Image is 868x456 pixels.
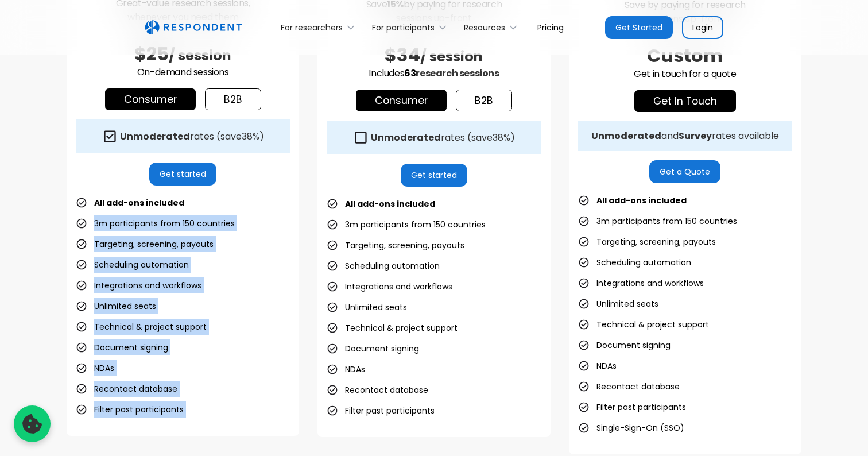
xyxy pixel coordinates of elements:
li: Technical & project support [578,316,709,333]
a: Get started [401,164,468,187]
li: Integrations and workflows [327,279,452,295]
a: b2b [456,90,512,111]
div: For researchers [274,14,366,41]
li: Targeting, screening, payouts [578,234,716,250]
a: Consumer [105,88,196,110]
strong: Survey [679,129,712,142]
div: rates (save ) [120,131,264,142]
div: For participants [366,14,458,41]
div: and rates available [591,130,779,142]
a: Pricing [528,14,573,41]
a: b2b [205,88,261,110]
li: Recontact database [327,382,428,398]
div: rates (save ) [371,132,515,144]
a: Login [682,16,723,39]
strong: All add-ons included [596,195,687,206]
a: get in touch [634,90,736,112]
li: Unlimited seats [578,296,658,312]
span: 38% [493,131,510,144]
strong: Unmoderated [591,129,661,142]
li: 3m participants from 150 countries [327,217,486,233]
span: 63 [404,67,416,80]
p: Get in touch for a quote [578,67,792,81]
strong: Unmoderated [371,131,441,144]
li: Integrations and workflows [76,277,201,293]
li: NDAs [76,360,114,376]
li: Scheduling automation [327,258,440,274]
div: For researchers [281,22,343,33]
li: Recontact database [578,378,680,395]
li: Technical & project support [327,320,458,336]
strong: All add-ons included [94,197,184,208]
div: For participants [372,22,435,33]
li: 3m participants from 150 countries [76,215,235,231]
span: 38% [242,130,259,143]
li: Unlimited seats [327,299,407,315]
li: NDAs [578,358,617,374]
a: Get Started [605,16,673,39]
strong: Unmoderated [120,130,190,143]
p: Includes [327,67,541,80]
a: Get a Quote [649,160,720,183]
img: Untitled UI logotext [145,20,242,35]
span: research sessions [416,67,499,80]
li: Filter past participants [327,403,435,419]
li: Scheduling automation [578,254,691,270]
span: / session [420,47,483,66]
li: Filter past participants [578,399,686,415]
a: Consumer [356,90,447,111]
li: NDAs [327,361,365,377]
li: Unlimited seats [76,298,156,314]
li: Scheduling automation [76,257,189,273]
li: Technical & project support [76,319,207,335]
li: Recontact database [76,381,177,397]
li: Integrations and workflows [578,275,704,291]
div: Resources [464,22,505,33]
li: 3m participants from 150 countries [578,213,737,229]
li: Targeting, screening, payouts [76,236,214,252]
li: Targeting, screening, payouts [327,237,464,253]
span: Custom [647,42,723,68]
p: On-demand sessions [76,65,290,79]
li: Document signing [76,339,168,355]
li: Filter past participants [76,401,184,418]
li: Document signing [327,341,419,357]
li: Document signing [578,337,671,353]
li: Single-Sign-On (SSO) [578,420,684,436]
span: / session [169,46,231,65]
a: home [145,20,242,35]
a: Get started [149,163,216,186]
div: Resources [458,14,528,41]
strong: All add-ons included [345,198,435,210]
